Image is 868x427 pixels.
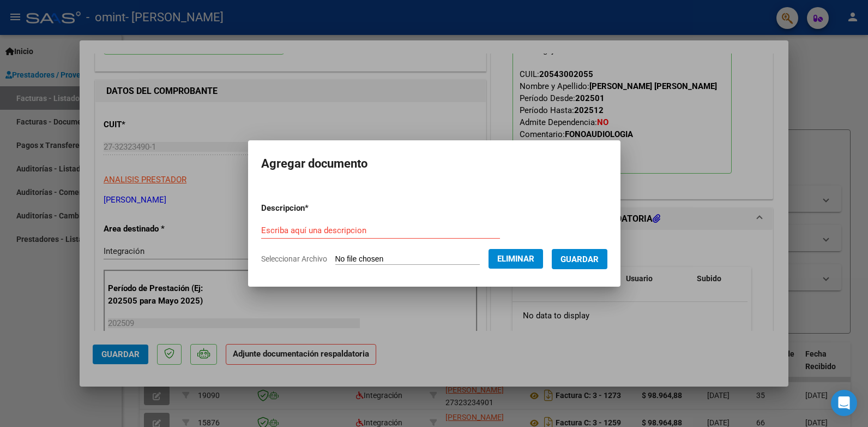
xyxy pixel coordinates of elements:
[489,249,543,269] button: Eliminar
[560,254,599,264] span: Guardar
[497,254,534,264] span: Eliminar
[261,254,327,263] span: Seleccionar Archivo
[261,202,365,215] p: Descripcion
[831,390,857,416] div: Open Intercom Messenger
[552,249,607,269] button: Guardar
[261,153,607,174] h2: Agregar documento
